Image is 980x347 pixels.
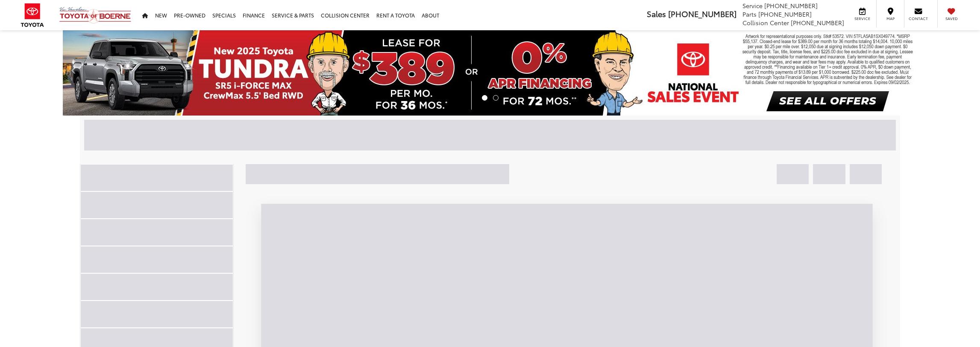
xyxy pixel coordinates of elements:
[764,1,818,10] span: [PHONE_NUMBER]
[881,16,900,21] span: Map
[647,8,666,19] span: Sales
[853,16,872,21] span: Service
[742,18,789,27] span: Collision Center
[742,10,757,18] span: Parts
[742,1,763,10] span: Service
[668,8,736,19] span: [PHONE_NUMBER]
[791,18,844,27] span: [PHONE_NUMBER]
[942,16,961,21] span: Saved
[758,10,812,18] span: [PHONE_NUMBER]
[59,6,132,24] img: Vic Vaughan Toyota of Boerne
[909,16,928,21] span: Contact
[63,30,917,116] img: New 2025 Toyota Tundra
